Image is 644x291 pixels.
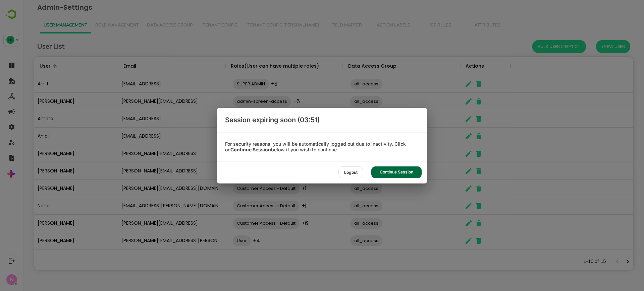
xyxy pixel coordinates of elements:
span: Data Access Group [123,23,169,28]
div: [PERSON_NAME][EMAIL_ADDRESS] [95,162,202,180]
span: all_access [327,97,359,105]
span: User [209,237,227,244]
div: [EMAIL_ADDRESS] [95,75,202,93]
span: all_access [327,167,359,175]
button: Sort [113,62,121,70]
div: [PERSON_NAME] [11,215,95,232]
div: Amrita [11,110,95,128]
div: Continue Session [371,166,422,178]
div: [EMAIL_ADDRESS][PERSON_NAME][DOMAIN_NAME] [95,197,202,215]
span: Customer Access - Default [209,202,276,210]
span: all_access [327,115,359,123]
div: [PERSON_NAME] [11,93,95,110]
div: Email [100,57,113,75]
span: +6 [278,219,285,227]
div: For security reasons, you will be automatically logged out due to inactivity. Click on below if y... [217,141,427,153]
div: [PERSON_NAME][EMAIL_ADDRESS] [95,215,202,232]
span: admin-screen-access [209,97,268,105]
span: +1 [278,202,283,210]
span: Action Labels [351,23,389,28]
span: all_access [327,219,359,227]
span: all_access [327,150,359,157]
div: [EMAIL_ADDRESS] [95,128,202,145]
span: admin-screen-access [209,115,268,123]
span: +3 [248,80,254,88]
span: +1 [278,185,283,192]
span: +2 [270,115,276,123]
div: Actions [442,57,461,75]
span: all_access [327,202,359,210]
button: +New User [573,40,607,53]
div: Roles(User can have multiple roles) [207,57,296,75]
span: Tenant Config [PERSON_NAME] [224,23,296,28]
h6: User List [14,41,41,52]
span: SUPER ADMIN [209,167,246,175]
div: [PERSON_NAME][EMAIL_ADDRESS] [95,145,202,162]
div: [PERSON_NAME] [11,180,95,197]
span: Field Mapper [304,23,342,28]
div: [PERSON_NAME] [11,162,95,180]
span: all_access [327,80,359,88]
span: Role Management [72,23,115,28]
span: all_access [327,237,359,244]
div: [PERSON_NAME][EMAIL_ADDRESS][PERSON_NAME][DOMAIN_NAME] [95,232,202,249]
span: User Management [20,23,64,28]
button: Bulk User Creation [509,40,562,53]
div: Session expiring soon (03:51) [217,108,427,132]
div: [PERSON_NAME] [11,145,95,162]
span: SUPER ADMIN [209,132,246,140]
span: +6 [270,97,276,105]
b: Continue Session [230,147,271,152]
div: [EMAIL_ADDRESS] [95,110,202,128]
span: all_access [327,185,359,192]
span: ICP Rules [397,23,436,28]
span: +1 [248,150,253,157]
div: Neha [11,197,95,215]
span: Customer Access - Default [209,185,276,192]
div: Logout [338,166,363,178]
div: User [16,57,27,75]
button: Sort [27,62,35,70]
span: Attributes [444,23,483,28]
span: SUPER ADMIN [209,80,246,88]
span: Customer Access - Default [209,219,276,227]
div: Anjali [11,128,95,145]
div: Vertical tabs example [16,17,604,33]
div: [PERSON_NAME][EMAIL_ADDRESS][DOMAIN_NAME] [95,180,202,197]
div: The User Data [10,56,610,271]
div: Data Access Group [325,57,373,75]
button: Next page [599,257,609,267]
p: 1-10 of 15 [560,258,582,265]
span: Tenant Config [177,23,216,28]
span: SUPER ADMIN [209,150,246,157]
div: [PERSON_NAME] [11,232,95,249]
div: Amit [11,75,95,93]
span: all_access [327,132,359,140]
span: +4 [229,237,236,244]
div: [PERSON_NAME][EMAIL_ADDRESS] [95,93,202,110]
